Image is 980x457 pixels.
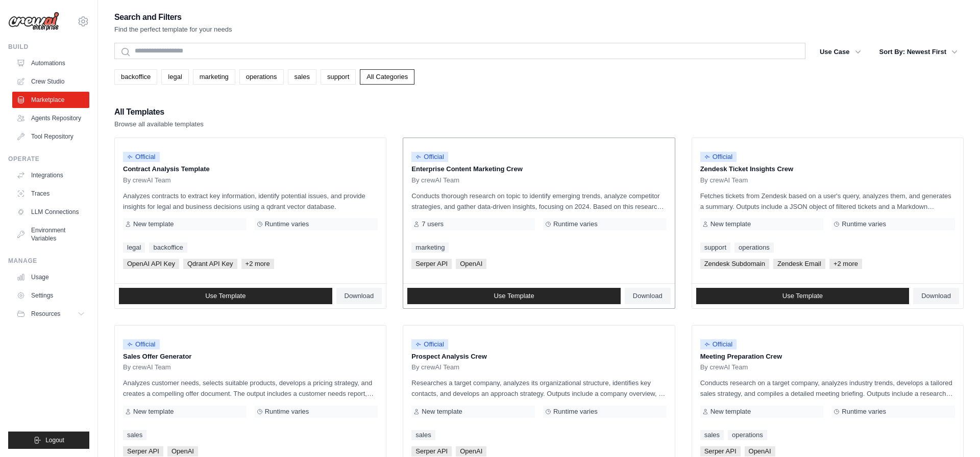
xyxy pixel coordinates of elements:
[12,73,89,90] a: Crew Studio
[407,288,621,304] a: Use Template
[710,408,751,416] span: New template
[873,43,964,61] button: Sort By: Newest First
[782,292,823,300] span: Use Template
[411,446,452,456] span: Serper API
[123,259,179,269] span: OpenAI API Key
[123,191,378,212] p: Analyzes contracts to extract key information, identify potential issues, and provide insights fo...
[700,352,955,362] p: Meeting Preparation Crew
[149,243,187,253] a: backoffice
[12,204,89,220] a: LLM Connections
[12,110,89,126] a: Agents Repository
[456,259,486,269] span: OpenAI
[411,352,666,362] p: Prospect Analysis Crew
[123,363,171,371] span: By crewAI Team
[633,292,663,300] span: Download
[12,306,89,322] button: Resources
[700,176,748,184] span: By crewAI Team
[829,259,862,269] span: +2 more
[700,191,955,212] p: Fetches tickets from Zendesk based on a user's query, analyzes them, and generates a summary. Out...
[814,43,867,61] button: Use Case
[700,259,769,269] span: Zendesk Subdomain
[745,446,775,456] span: OpenAI
[133,220,174,228] span: New template
[842,220,886,228] span: Runtime varies
[336,288,382,304] a: Download
[411,259,452,269] span: Serper API
[123,378,378,399] p: Analyzes customer needs, selects suitable products, develops a pricing strategy, and creates a co...
[700,446,741,456] span: Serper API
[31,310,60,318] span: Resources
[8,43,89,51] div: Build
[411,152,448,162] span: Official
[167,446,198,456] span: OpenAI
[728,430,767,440] a: operations
[12,185,89,202] a: Traces
[700,152,737,162] span: Official
[265,220,309,228] span: Runtime varies
[734,243,774,253] a: operations
[422,220,444,228] span: 7 users
[193,69,235,85] a: marketing
[321,69,356,85] a: support
[12,128,89,145] a: Tool Repository
[360,69,414,85] a: All Categories
[205,292,246,300] span: Use Template
[921,292,951,300] span: Download
[45,436,64,444] span: Logout
[8,432,89,449] button: Logout
[696,288,910,304] a: Use Template
[114,10,232,24] h2: Search and Filters
[239,69,284,85] a: operations
[913,288,959,304] a: Download
[119,288,332,304] a: Use Template
[123,152,160,162] span: Official
[12,222,89,247] a: Environment Variables
[114,24,232,35] p: Find the perfect template for your needs
[411,378,666,399] p: Researches a target company, analyzes its organizational structure, identifies key contacts, and ...
[241,259,274,269] span: +2 more
[133,408,174,416] span: New template
[123,430,146,440] a: sales
[411,176,459,184] span: By crewAI Team
[12,167,89,183] a: Integrations
[265,408,309,416] span: Runtime varies
[411,363,459,371] span: By crewAI Team
[123,243,145,253] a: legal
[114,69,157,85] a: backoffice
[700,243,730,253] a: support
[494,292,534,300] span: Use Template
[114,105,204,119] h2: All Templates
[411,164,666,174] p: Enterprise Content Marketing Crew
[700,378,955,399] p: Conducts research on a target company, analyzes industry trends, develops a tailored sales strate...
[12,269,89,285] a: Usage
[345,292,374,300] span: Download
[700,430,724,440] a: sales
[553,408,598,416] span: Runtime varies
[114,119,204,129] p: Browse all available templates
[456,446,486,456] span: OpenAI
[411,243,449,253] a: marketing
[12,92,89,108] a: Marketplace
[161,69,188,85] a: legal
[123,164,378,174] p: Contract Analysis Template
[123,339,160,350] span: Official
[12,287,89,304] a: Settings
[123,352,378,362] p: Sales Offer Generator
[411,430,435,440] a: sales
[8,12,59,31] img: Logo
[700,164,955,174] p: Zendesk Ticket Insights Crew
[553,220,598,228] span: Runtime varies
[8,155,89,163] div: Operate
[123,176,171,184] span: By crewAI Team
[288,69,316,85] a: sales
[625,288,671,304] a: Download
[700,363,748,371] span: By crewAI Team
[710,220,751,228] span: New template
[700,339,737,350] span: Official
[411,339,448,350] span: Official
[773,259,825,269] span: Zendesk Email
[183,259,237,269] span: Qdrant API Key
[8,257,89,265] div: Manage
[842,408,886,416] span: Runtime varies
[411,191,666,212] p: Conducts thorough research on topic to identify emerging trends, analyze competitor strategies, a...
